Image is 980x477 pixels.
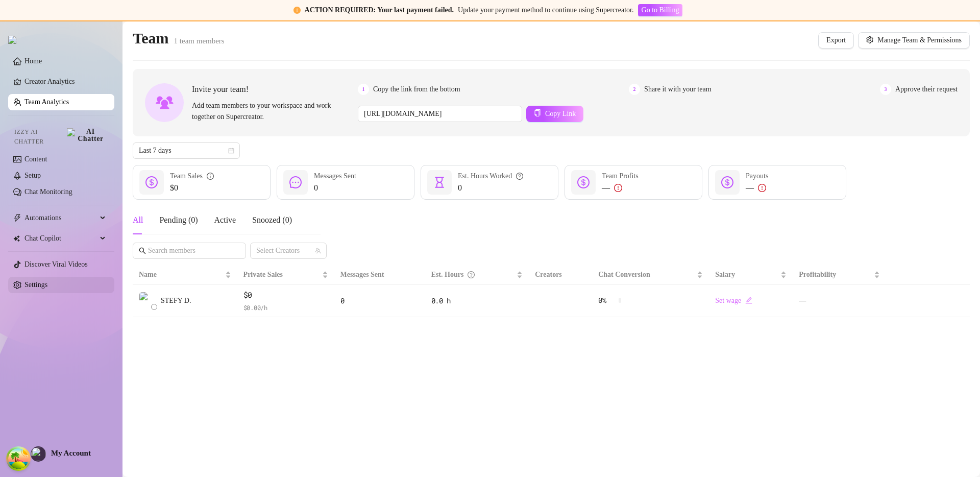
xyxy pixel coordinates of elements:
div: Est. Hours [431,269,515,280]
span: Messages Sent [314,172,356,180]
div: — [602,182,639,194]
span: question-circle [516,171,523,182]
span: Private Sales [243,271,283,278]
span: Last 7 days [139,143,234,158]
span: edit [745,297,752,304]
img: profilePics%2Fqht6QgC3YSM5nHrYR1G2uRKaphB3.jpeg [31,447,45,461]
span: 1 team members [174,37,225,45]
a: Go to Billing [638,6,683,14]
a: Content [24,155,47,163]
img: STEFY DVA [139,292,156,309]
span: message [289,176,302,188]
button: Copy Link [526,106,583,122]
span: Team Profits [602,172,639,180]
button: Export [818,32,854,49]
span: Active [214,216,236,224]
button: Go to Billing [638,4,683,16]
span: Go to Billing [642,6,679,14]
a: Home [24,57,42,65]
img: Chat Copilot [13,235,20,242]
a: Set wageedit [715,297,752,304]
td: — [793,285,886,317]
a: Setup [24,172,41,179]
div: 0.0 h [431,295,523,306]
span: Manage Team & Permissions [877,36,962,44]
span: dollar-circle [721,176,733,188]
span: 3 [880,84,891,95]
a: Settings [24,281,47,289]
span: Profitability [799,271,836,278]
span: Approve their request [895,84,958,95]
span: exclamation-circle [293,7,301,14]
span: Payouts [746,172,768,180]
span: exclamation-circle [758,184,766,192]
span: dollar-circle [145,176,158,188]
a: Team Analytics [24,98,69,106]
span: Messages Sent [340,271,384,278]
span: 2 [629,84,640,95]
span: Salary [715,271,735,278]
a: Chat Monitoring [24,188,72,196]
span: Izzy AI Chatter [14,127,63,147]
a: Creator Analytics [24,74,106,90]
div: Pending ( 0 ) [159,214,198,226]
img: AI Chatter [67,128,106,142]
span: Add team members to your workspace and work together on Supercreator. [192,100,354,123]
span: team [315,248,321,254]
span: exclamation-circle [614,184,622,192]
button: Manage Team & Permissions [858,32,970,49]
a: Discover Viral Videos [24,260,88,268]
span: thunderbolt [13,214,21,222]
span: Export [826,36,846,44]
span: Copy the link from the bottom [373,84,460,95]
span: search [139,247,146,254]
th: Name [133,265,237,285]
div: Est. Hours Worked [458,171,523,182]
span: $ 0.00 /h [243,302,328,313]
span: Snoozed ( 0 ) [252,216,292,224]
span: Share it with your team [644,84,711,95]
span: copy [534,109,541,116]
div: — [746,182,768,194]
span: Automations [24,210,97,226]
span: 1 [358,84,369,95]
button: Open Tanstack query devtools [8,448,29,469]
input: Search members [148,245,232,256]
span: Chat Copilot [24,230,97,247]
span: info-circle [207,171,214,182]
span: $0 [243,289,328,301]
span: Name [139,269,223,280]
div: All [133,214,143,226]
img: logo.svg [8,36,16,44]
th: Creators [529,265,592,285]
span: 0 % [598,295,615,306]
span: Update your payment method to continue using Supercreator. [458,6,633,14]
span: 0 [314,182,356,194]
div: Team Sales [170,171,214,182]
span: Copy Link [545,110,576,118]
span: calendar [228,148,234,154]
span: 0 [458,182,523,194]
span: Invite your team! [192,83,358,96]
strong: ACTION REQUIRED: Your last payment failed. [305,6,454,14]
div: 0 [340,295,419,306]
span: question-circle [468,269,475,280]
span: dollar-circle [577,176,590,188]
span: hourglass [433,176,446,188]
span: My Account [51,449,91,457]
span: setting [866,36,873,43]
span: Chat Conversion [598,271,650,278]
span: $0 [170,182,214,194]
span: STEFY D. [161,295,191,306]
h2: Team [133,29,225,48]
